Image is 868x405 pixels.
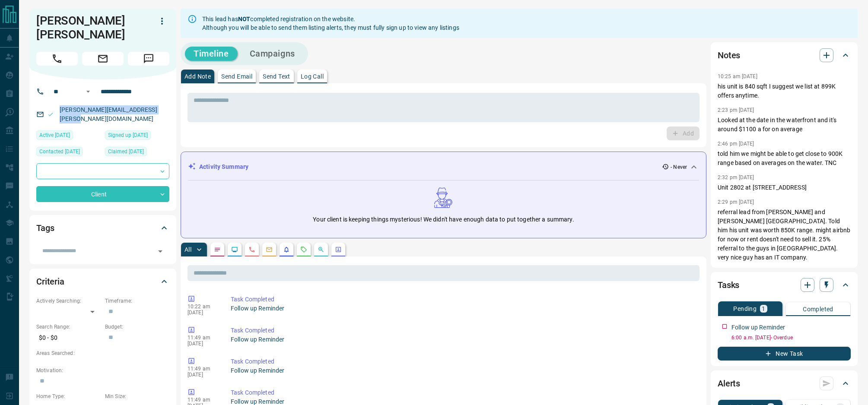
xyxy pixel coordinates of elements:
[108,131,148,139] span: Signed up [DATE]
[105,297,169,305] p: Timeframe:
[36,186,169,202] div: Client
[718,149,851,168] p: told him we might be able to get close to 900K range based on averages on the water. TNC
[231,366,696,375] p: Follow up Reminder
[731,323,785,332] p: Follow up Reminder
[184,247,191,253] p: All
[803,306,833,312] p: Completed
[36,130,101,142] div: Wed Jul 17 2024
[231,388,696,397] p: Task Completed
[718,275,851,295] div: Tasks
[221,73,252,79] p: Send Email
[36,349,169,357] p: Areas Searched:
[718,82,851,100] p: his unit is 840 sqft I suggest we list at 899K offers anytime.
[36,52,78,66] span: Call
[105,323,169,331] p: Budget:
[731,334,851,342] p: 6:00 a.m. [DATE] - Overdue
[718,73,757,79] p: 10:25 am [DATE]
[231,304,696,313] p: Follow up Reminder
[82,52,124,66] span: Email
[188,366,218,372] p: 11:49 am
[231,246,238,253] svg: Lead Browsing Activity
[301,73,324,79] p: Log Call
[36,367,169,374] p: Motivation:
[313,215,574,224] p: Your client is keeping things mysterious! We didn't have enough data to put together a summary.
[105,392,169,400] p: Min Size:
[36,275,64,288] h2: Criteria
[108,147,144,156] span: Claimed [DATE]
[36,147,101,159] div: Thu Nov 07 2024
[36,331,101,345] p: $0 - $0
[248,246,255,253] svg: Calls
[188,372,218,378] p: [DATE]
[718,107,754,113] p: 2:23 pm [DATE]
[241,47,304,61] button: Campaigns
[718,347,851,361] button: New Task
[36,218,169,238] div: Tags
[718,183,851,192] p: Unit 2802 at [STREET_ADDRESS]
[184,73,211,79] p: Add Note
[231,326,696,335] p: Task Completed
[185,47,238,61] button: Timeline
[105,130,169,142] div: Wed Jul 17 2024
[335,246,342,253] svg: Agent Actions
[154,245,166,257] button: Open
[318,246,324,253] svg: Opportunities
[231,295,696,304] p: Task Completed
[36,297,101,305] p: Actively Searching:
[718,45,851,66] div: Notes
[238,16,250,22] strong: NOT
[188,159,699,175] div: Activity Summary- Never
[188,304,218,310] p: 10:22 am
[188,335,218,341] p: 11:49 am
[762,306,765,312] p: 1
[36,392,101,400] p: Home Type:
[188,310,218,316] p: [DATE]
[39,131,70,139] span: Active [DATE]
[36,271,169,292] div: Criteria
[83,86,93,97] button: Open
[36,14,142,41] h1: [PERSON_NAME] [PERSON_NAME]
[36,221,54,235] h2: Tags
[718,116,851,134] p: Looked at the date in the waterfront and it's around $1100 a for on average
[231,335,696,344] p: Follow up Reminder
[718,373,851,394] div: Alerts
[718,208,851,262] p: referral lead from [PERSON_NAME] and [PERSON_NAME] [GEOGRAPHIC_DATA]. Told him his unit was worth...
[202,11,459,35] div: This lead has completed registration on the website. Although you will be able to send them listi...
[263,73,290,79] p: Send Text
[60,106,157,122] a: [PERSON_NAME][EMAIL_ADDRESS][PERSON_NAME][DOMAIN_NAME]
[718,278,739,292] h2: Tasks
[105,147,169,159] div: Wed Jul 17 2024
[733,306,757,312] p: Pending
[36,323,101,331] p: Search Range:
[48,111,54,117] svg: Email Valid
[718,199,754,205] p: 2:29 pm [DATE]
[39,147,80,156] span: Contacted [DATE]
[718,377,740,390] h2: Alerts
[188,341,218,347] p: [DATE]
[718,141,754,147] p: 2:46 pm [DATE]
[128,52,169,66] span: Message
[283,246,290,253] svg: Listing Alerts
[718,48,740,62] h2: Notes
[188,397,218,403] p: 11:49 am
[214,246,221,253] svg: Notes
[300,246,307,253] svg: Requests
[266,246,273,253] svg: Emails
[199,162,248,171] p: Activity Summary
[671,163,687,171] p: - Never
[718,174,754,180] p: 2:32 pm [DATE]
[231,357,696,366] p: Task Completed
